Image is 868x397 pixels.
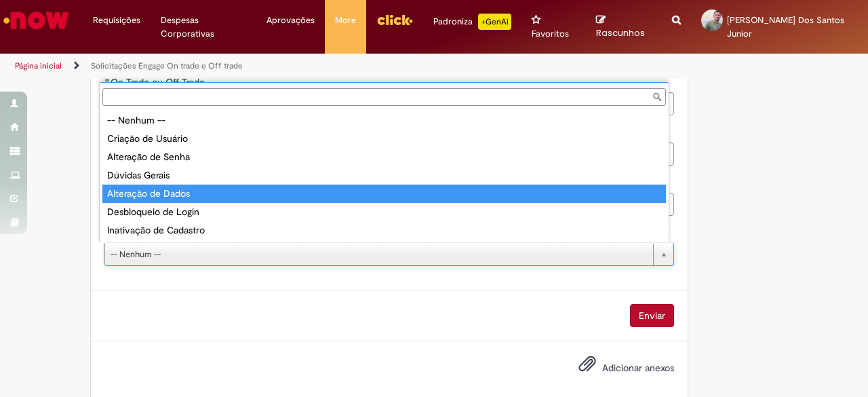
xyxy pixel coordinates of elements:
[102,203,666,221] div: Desbloqueio de Login
[102,185,666,203] div: Alteração de Dados
[102,221,666,240] div: Inativação de Cadastro
[102,166,666,185] div: Dúvidas Gerais
[102,130,666,148] div: Criação de Usuário
[102,148,666,166] div: Alteração de Senha
[102,111,666,130] div: -- Nenhum --
[100,109,669,242] ul: Tipo de solicitação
